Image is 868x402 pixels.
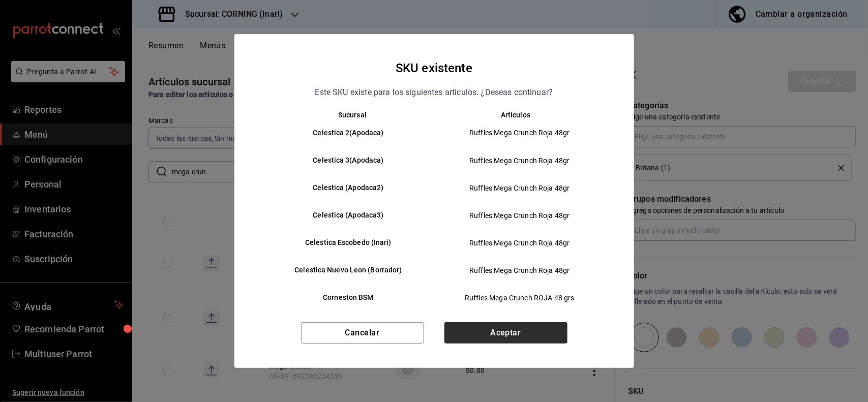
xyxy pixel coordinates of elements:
h4: SKU existente [396,58,472,78]
span: Ruffles Mega Crunch Roja 48gr [443,128,597,138]
h6: Celestica 2(Apodaca) [271,128,426,139]
span: Ruffles Mega Crunch Roja 48gr [443,265,597,275]
span: Ruffles Mega Crunch Roja 48gr [443,238,597,248]
h6: Celestica (Apodaca2) [271,182,426,194]
p: Este SKU existe para los siguientes articulos. ¿Deseas continuar? [315,86,553,99]
span: Ruffles Mega Crunch Roja 48gr [443,210,597,221]
h6: Celestica Nuevo Leon (Borrador) [271,265,426,276]
span: Ruffles Mega Crunch ROJA 48 grs [443,293,597,303]
button: Cancelar [301,322,424,344]
button: Aceptar [444,322,567,344]
h6: Celestica 3(Apodaca) [271,155,426,166]
h6: Celestica (Apodaca3) [271,210,426,221]
h6: Corneston BSM [271,292,426,303]
th: Sucursal [255,111,434,119]
th: Artículos [434,111,614,119]
span: Ruffles Mega Crunch Roja 48gr [443,183,597,193]
h6: Celestica Escobedo (Inari) [271,237,426,249]
span: Ruffles Mega Crunch Roja 48gr [443,156,597,166]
